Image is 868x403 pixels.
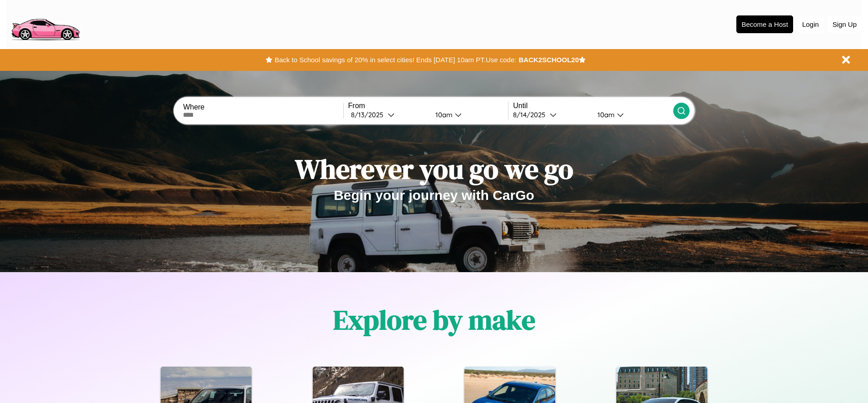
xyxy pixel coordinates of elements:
div: 8 / 14 / 2025 [513,110,550,119]
div: 10am [593,110,617,119]
div: 8 / 13 / 2025 [351,110,388,119]
h1: Explore by make [333,301,535,338]
img: logo [7,5,84,43]
button: 8/13/2025 [348,110,428,119]
button: 10am [590,110,673,119]
button: 10am [428,110,508,119]
button: Login [798,16,824,33]
button: Back to School savings of 20% in select cities! Ends [DATE] 10am PT.Use code: [272,54,518,66]
button: Sign Up [828,16,861,33]
button: Become a Host [736,15,793,33]
label: From [348,102,508,110]
div: 10am [431,110,455,119]
label: Where [183,103,343,111]
label: Until [513,102,673,110]
b: BACK2SCHOOL20 [518,56,579,64]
